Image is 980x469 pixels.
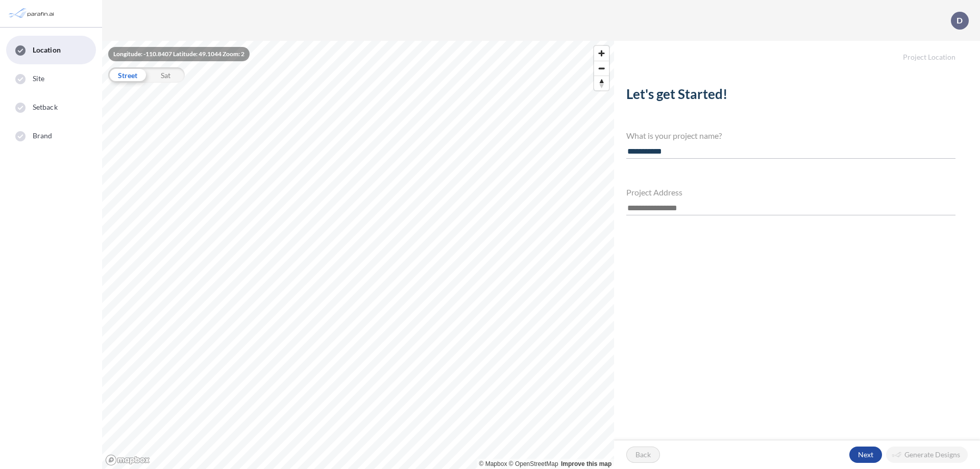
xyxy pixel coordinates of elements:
[626,187,955,197] h4: Project Address
[594,46,609,61] button: Zoom in
[561,460,611,467] a: Improve this map
[146,67,185,83] div: Sat
[858,450,873,460] p: Next
[509,460,558,467] a: OpenStreetMap
[33,131,53,141] span: Brand
[108,67,146,83] div: Street
[108,47,250,61] div: Longitude: -110.8407 Latitude: 49.1044 Zoom: 2
[594,76,609,90] span: Reset bearing to north
[33,102,58,112] span: Setback
[479,460,507,467] a: Mapbox
[33,45,61,55] span: Location
[594,76,609,90] button: Reset bearing to north
[8,4,57,23] img: Parafin
[626,86,955,106] h2: Let's get Started!
[33,73,44,84] span: Site
[105,454,150,466] a: Mapbox homepage
[614,41,980,62] h5: Project Location
[626,131,955,140] h4: What is your project name?
[957,16,963,25] p: D
[594,61,609,76] button: Zoom out
[102,41,614,469] canvas: Map
[849,447,882,463] button: Next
